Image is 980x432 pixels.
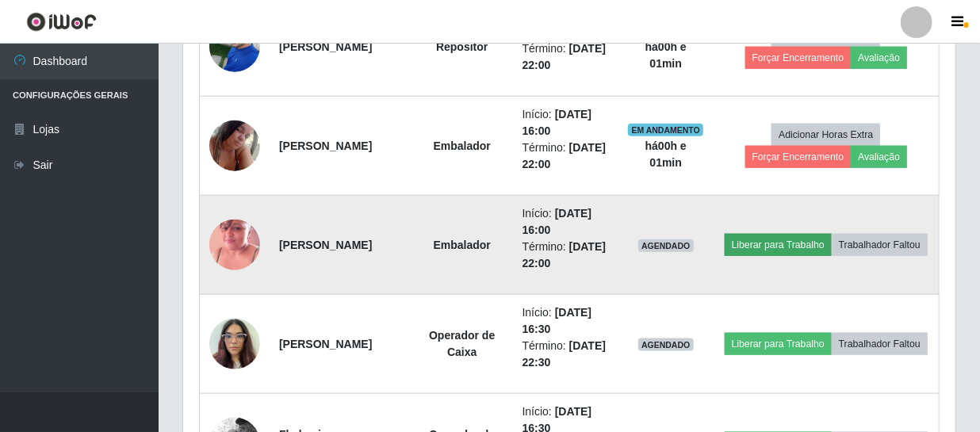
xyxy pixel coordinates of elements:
[434,140,491,152] strong: Embalador
[638,239,694,252] span: AGENDADO
[279,40,372,53] strong: [PERSON_NAME]
[434,239,491,251] strong: Embalador
[832,234,928,256] button: Trabalhador Faltou
[851,146,907,168] button: Avaliação
[628,124,703,136] span: EM ANDAMENTO
[279,338,372,350] strong: [PERSON_NAME]
[771,124,880,146] button: Adicionar Horas Extra
[523,106,609,140] li: Início:
[645,40,687,70] strong: há 00 h e 01 min
[523,207,592,236] time: [DATE] 16:00
[436,40,488,53] strong: Repositor
[851,47,907,69] button: Avaliação
[209,112,260,179] img: 1748017465094.jpeg
[523,239,609,272] li: Término:
[279,140,372,152] strong: [PERSON_NAME]
[209,13,260,80] img: 1749417925528.jpeg
[279,239,372,251] strong: [PERSON_NAME]
[745,47,852,69] button: Forçar Encerramento
[209,310,260,377] img: 1743385442240.jpeg
[645,140,687,169] strong: há 00 h e 01 min
[523,40,609,74] li: Término:
[523,306,592,335] time: [DATE] 16:30
[429,329,495,358] strong: Operador de Caixa
[523,108,592,137] time: [DATE] 16:00
[209,200,260,290] img: 1752079661921.jpeg
[725,333,832,355] button: Liberar para Trabalho
[523,140,609,173] li: Término:
[523,304,609,338] li: Início:
[638,338,694,351] span: AGENDADO
[523,338,609,371] li: Término:
[26,12,97,32] img: CoreUI Logo
[523,205,609,239] li: Início:
[745,146,852,168] button: Forçar Encerramento
[725,234,832,256] button: Liberar para Trabalho
[832,333,928,355] button: Trabalhador Faltou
